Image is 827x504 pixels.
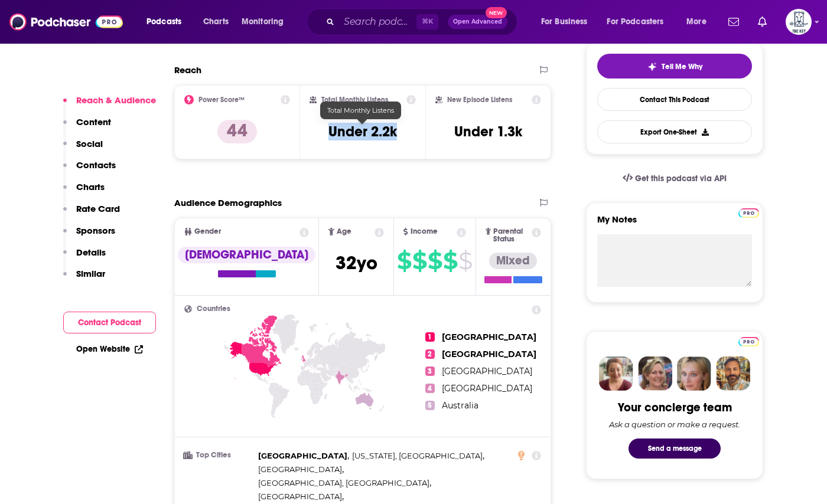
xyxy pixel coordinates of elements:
[63,159,116,181] button: Contacts
[453,19,502,25] span: Open Advanced
[336,251,377,274] span: 32 yo
[63,181,105,203] button: Charts
[597,214,752,234] label: My Notes
[327,106,394,114] span: Total Monthly Listens
[76,138,103,149] p: Social
[662,62,702,71] span: Tell Me Why
[178,247,315,263] div: [DEMOGRAPHIC_DATA]
[63,138,103,160] button: Social
[318,8,529,35] div: Search podcasts, credits, & more...
[428,251,442,270] span: $
[258,476,431,490] span: ,
[258,451,347,460] span: [GEOGRAPHIC_DATA]
[647,62,657,71] img: tell me why sparkle
[217,120,257,143] p: 44
[258,492,342,501] span: [GEOGRAPHIC_DATA]
[738,207,759,218] a: Pro website
[716,356,750,391] img: Jon Profile
[198,96,245,104] h2: Power Score™
[786,9,812,35] img: User Profile
[63,247,106,269] button: Details
[242,14,284,30] span: Monitoring
[397,251,411,270] span: $
[738,337,759,346] img: Podchaser Pro
[425,384,435,393] span: 4
[724,12,744,32] a: Show notifications dropdown
[76,247,106,258] p: Details
[194,228,221,235] span: Gender
[599,356,633,391] img: Sydney Profile
[678,12,721,31] button: open menu
[541,14,588,30] span: For Business
[258,449,349,463] span: ,
[489,253,537,269] div: Mixed
[447,96,512,104] h2: New Episode Listens
[63,225,115,247] button: Sponsors
[677,356,711,391] img: Jules Profile
[174,197,282,208] h2: Audience Demographics
[76,268,105,279] p: Similar
[328,123,397,140] h3: Under 2.2k
[629,438,721,459] button: Send a message
[411,228,438,235] span: Income
[635,174,727,184] span: Get this podcast via API
[600,12,681,31] button: open menu
[76,181,105,192] p: Charts
[138,12,197,31] button: open menu
[786,9,812,35] span: Logged in as TheKeyPR
[76,344,143,354] a: Open Website
[425,401,435,410] span: 5
[738,335,759,346] a: Pro website
[458,251,472,270] span: $
[786,9,812,35] button: Show profile menu
[448,15,507,29] button: Open AdvancedNew
[63,116,111,138] button: Content
[607,14,663,30] span: For Podcasters
[203,14,229,30] span: Charts
[233,12,299,31] button: open menu
[337,228,351,235] span: Age
[493,228,529,243] span: Parental Status
[63,268,105,290] button: Similar
[442,383,532,394] span: [GEOGRAPHIC_DATA]
[197,305,230,313] span: Countries
[196,12,236,31] a: Charts
[146,14,181,30] span: Podcasts
[454,123,522,140] h3: Under 1.3k
[412,251,426,270] span: $
[425,366,435,376] span: 3
[442,400,478,411] span: Australia
[352,449,484,463] span: ,
[76,116,111,127] p: Content
[63,203,120,225] button: Rate Card
[753,12,771,32] a: Show notifications dropdown
[486,7,507,18] span: New
[425,349,435,359] span: 2
[738,208,759,218] img: Podchaser Pro
[63,312,156,333] button: Contact Podcast
[258,478,429,487] span: [GEOGRAPHIC_DATA], [GEOGRAPHIC_DATA]
[9,11,123,33] img: Podchaser - Follow, Share and Rate Podcasts
[597,88,752,111] a: Contact This Podcast
[609,420,740,429] div: Ask a question or make a request.
[597,120,752,143] button: Export One-Sheet
[442,366,532,377] span: [GEOGRAPHIC_DATA]
[613,164,736,193] a: Get this podcast via API
[76,225,115,236] p: Sponsors
[76,94,156,106] p: Reach & Audience
[618,400,732,415] div: Your concierge team
[686,14,706,30] span: More
[425,332,435,342] span: 1
[174,64,201,76] h2: Reach
[258,463,344,476] span: ,
[442,332,536,342] span: [GEOGRAPHIC_DATA]
[339,12,416,31] input: Search podcasts, credits, & more...
[76,203,120,214] p: Rate Card
[352,451,483,460] span: [US_STATE], [GEOGRAPHIC_DATA]
[597,54,752,78] button: tell me why sparkleTell Me Why
[258,464,342,474] span: [GEOGRAPHIC_DATA]
[258,490,344,503] span: ,
[321,96,388,104] h2: Total Monthly Listens
[416,14,438,30] span: ⌘ K
[443,251,457,270] span: $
